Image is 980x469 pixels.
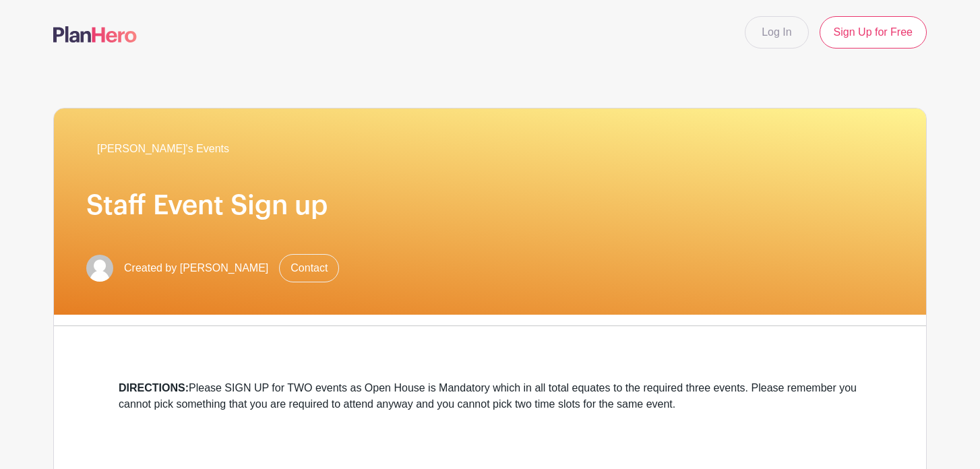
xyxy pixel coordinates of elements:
a: Contact [279,254,339,282]
span: [PERSON_NAME]'s Events [97,141,229,157]
a: Log In [745,16,808,49]
h1: Staff Event Sign up [86,189,894,222]
strong: DIRECTIONS: [119,382,189,394]
a: Sign Up for Free [820,16,927,49]
span: Created by [PERSON_NAME] [124,260,268,276]
img: default-ce2991bfa6775e67f084385cd625a349d9dcbb7a52a09fb2fda1e96e2d18dcdb.png [86,255,113,282]
img: logo-507f7623f17ff9eddc593b1ce0a138ce2505c220e1c5a4e2b4648c50719b7d32.svg [53,26,137,42]
div: Please SIGN UP for TWO events as Open House is Mandatory which in all total equates to the requir... [119,380,861,412]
